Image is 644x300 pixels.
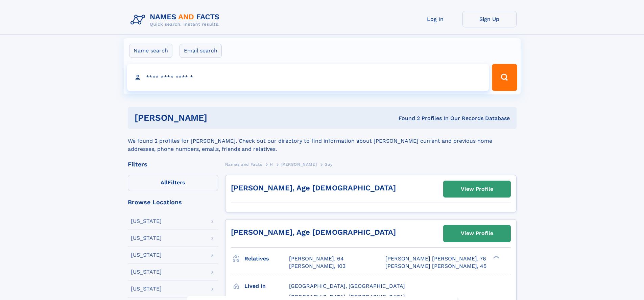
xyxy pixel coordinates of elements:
[385,262,486,270] a: [PERSON_NAME] [PERSON_NAME], 45
[129,44,172,58] label: Name search
[128,11,225,29] img: Logo Names and Facts
[128,161,218,167] div: Filters
[225,160,262,168] a: Names and Facts
[131,286,162,292] div: [US_STATE]
[492,255,500,259] div: ❯
[131,235,162,241] div: [US_STATE]
[325,162,333,167] span: Guy
[270,160,273,168] a: H
[462,11,517,27] a: Sign Up
[385,255,486,262] a: [PERSON_NAME] [PERSON_NAME], 76
[289,262,345,270] a: [PERSON_NAME], 103
[408,11,462,27] a: Log In
[461,226,493,241] div: View Profile
[128,199,218,205] div: Browse Locations
[180,44,222,58] label: Email search
[289,294,405,300] span: [GEOGRAPHIC_DATA], [GEOGRAPHIC_DATA]
[231,228,396,236] a: [PERSON_NAME], Age [DEMOGRAPHIC_DATA]
[461,181,493,197] div: View Profile
[131,269,162,275] div: [US_STATE]
[289,255,344,262] a: [PERSON_NAME], 64
[303,115,510,122] div: Found 2 Profiles In Our Records Database
[131,252,162,258] div: [US_STATE]
[444,181,510,197] a: View Profile
[244,280,289,292] h3: Lived in
[127,64,489,91] input: search input
[281,162,317,167] span: [PERSON_NAME]
[270,162,273,167] span: H
[244,253,289,264] h3: Relatives
[289,283,405,289] span: [GEOGRAPHIC_DATA], [GEOGRAPHIC_DATA]
[161,179,168,186] span: All
[131,218,162,224] div: [US_STATE]
[135,114,303,122] h1: [PERSON_NAME]
[444,225,510,241] a: View Profile
[128,129,517,153] div: We found 2 profiles for [PERSON_NAME]. Check out our directory to find information about [PERSON_...
[492,64,517,91] button: Search Button
[281,160,317,168] a: [PERSON_NAME]
[128,175,218,191] label: Filters
[231,184,396,192] a: [PERSON_NAME], Age [DEMOGRAPHIC_DATA]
